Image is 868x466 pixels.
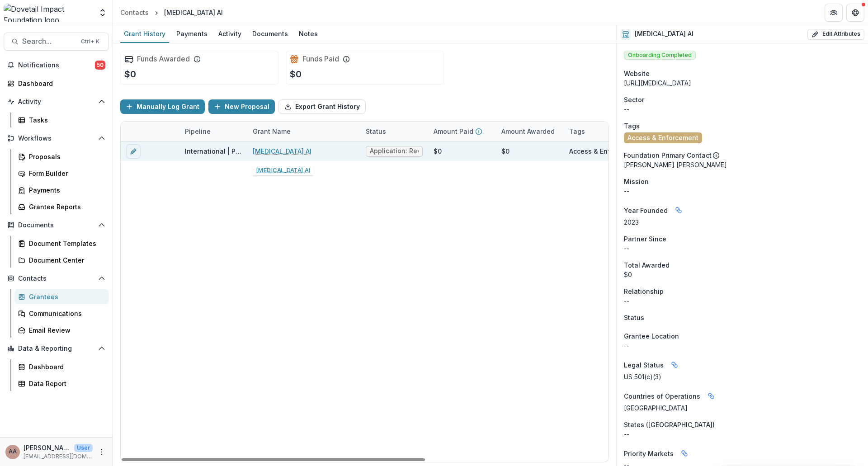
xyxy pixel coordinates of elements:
span: Status [624,313,644,322]
div: Status [360,122,428,141]
span: States ([GEOGRAPHIC_DATA]) [624,420,715,429]
span: Activity [18,98,94,106]
div: Notes [295,27,321,40]
div: Grantee Reports [29,202,102,212]
a: [URL][MEDICAL_DATA] [624,79,691,87]
div: Document Templates [29,239,102,248]
div: Proposals [29,152,102,161]
div: Contacts [120,8,149,17]
div: Amount Awarded [496,122,564,141]
p: -- [624,186,861,196]
p: $0 [124,67,136,81]
button: Linked binding [671,203,686,217]
button: Notifications50 [4,58,109,72]
p: Foundation Primary Contact [624,151,712,160]
a: Form Builder [14,166,109,181]
div: Dashboard [29,362,102,372]
div: $0 [624,270,861,279]
div: Pipeline [179,122,247,141]
div: Form Builder [29,169,102,178]
span: Website [624,69,650,78]
div: Payments [29,185,102,195]
button: Open Activity [4,94,109,109]
span: Documents [18,221,94,229]
a: Tasks [14,113,109,127]
div: Tags [564,122,632,141]
p: $0 [290,67,302,81]
div: Communications [29,309,102,318]
a: Dashboard [14,359,109,374]
div: Grant Name [247,127,296,136]
a: Proposals [14,149,109,164]
div: Document Center [29,255,102,265]
div: US 501(c)(3) [624,372,861,381]
div: Dashboard [18,79,102,88]
div: Tags [564,127,590,136]
div: Amit Antony Alex [9,449,17,455]
div: Pipeline [179,127,216,136]
button: Edit Attributes [807,29,864,40]
span: Onboarding Completed [624,51,696,60]
div: Amount Paid [428,122,496,141]
div: $0 [434,146,442,156]
div: [MEDICAL_DATA] AI [164,8,223,17]
p: [GEOGRAPHIC_DATA] [624,403,861,413]
span: Year Founded [624,206,668,215]
span: Countries of Operations [624,391,700,401]
h2: Funds Paid [302,55,339,63]
span: Partner Since [624,234,666,244]
span: Mission [624,177,649,186]
button: edit [126,144,141,159]
a: Document Templates [14,236,109,251]
div: Data Report [29,379,102,388]
span: Legal Status [624,360,664,370]
a: Dashboard [4,76,109,91]
span: Workflows [18,135,94,142]
a: Email Review [14,323,109,338]
a: Grantee Reports [14,199,109,214]
a: Payments [14,183,109,198]
span: Grantee Location [624,331,679,341]
a: Grantees [14,289,109,304]
div: Email Review [29,325,102,335]
nav: breadcrumb [117,6,226,19]
span: Data & Reporting [18,345,94,353]
span: Tags [624,121,640,131]
p: User [74,444,93,452]
div: Grant Name [247,122,360,141]
div: Access & Enforcement [569,146,626,156]
div: Tasks [29,115,102,125]
a: Notes [295,25,321,43]
a: Data Report [14,376,109,391]
button: Export Grant History [278,99,366,114]
div: International | Prospects Pipeline [185,146,242,156]
p: [PERSON_NAME] [PERSON_NAME] [624,160,861,169]
span: Relationship [624,287,664,296]
div: Grant History [120,27,169,40]
span: Sector [624,95,644,104]
button: Get Help [846,4,864,22]
div: Activity [215,27,245,40]
p: [PERSON_NAME] [PERSON_NAME] [24,443,71,452]
a: Communications [14,306,109,321]
div: Documents [249,27,292,40]
button: Manually Log Grant [120,99,205,114]
div: Payments [173,27,211,40]
a: Payments [173,25,211,43]
button: Open entity switcher [96,4,109,22]
button: Partners [825,4,843,22]
div: Amount Awarded [496,127,560,136]
span: Notifications [18,61,95,69]
a: Contacts [117,6,152,19]
a: Activity [215,25,245,43]
h2: Funds Awarded [137,55,190,63]
p: -- [624,429,861,439]
div: $0 [501,146,509,156]
p: Amount Paid [434,127,473,136]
